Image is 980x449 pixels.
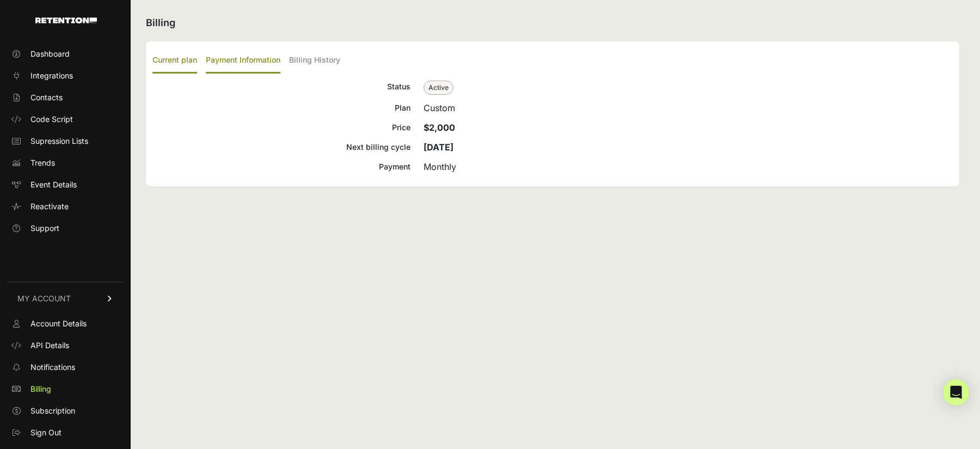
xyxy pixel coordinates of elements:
span: Contacts [30,92,63,103]
span: Trends [30,157,55,168]
a: Sign Out [7,424,124,441]
div: Price [152,121,411,134]
label: Billing History [289,48,340,74]
span: Sign Out [30,427,62,438]
a: MY ACCOUNT [7,282,124,315]
span: Code Script [30,114,73,125]
h2: Billing [146,15,959,31]
span: Support [30,223,59,234]
strong: $2,000 [424,122,455,133]
img: Retention.com [35,17,97,23]
div: Status [152,80,411,95]
a: Event Details [7,176,124,193]
label: Current plan [152,48,197,74]
a: Contacts [7,89,124,106]
div: Custom [424,101,953,114]
label: Payment Information [206,48,280,74]
div: Plan [152,101,411,114]
a: Billing [7,380,124,398]
a: Trends [7,154,124,172]
span: Reactivate [30,201,69,212]
span: Billing [30,384,51,395]
span: MY ACCOUNT [17,293,71,304]
div: Next billing cycle [152,141,411,154]
a: Notifications [7,359,124,376]
a: Code Script [7,111,124,128]
span: Event Details [30,179,77,190]
span: Account Details [30,318,87,329]
a: Subscription [7,402,124,420]
span: Active [424,81,454,95]
strong: [DATE] [424,142,454,153]
span: Subscription [30,405,75,416]
a: Support [7,220,124,237]
span: Integrations [30,70,73,81]
a: Integrations [7,67,124,84]
div: Payment [152,160,411,173]
div: Open Intercom Messenger [943,379,969,405]
a: Account Details [7,315,124,332]
span: Supression Lists [30,136,88,147]
span: Dashboard [30,48,70,59]
span: Notifications [30,362,75,373]
a: Dashboard [7,45,124,63]
span: API Details [30,340,69,351]
a: Reactivate [7,198,124,215]
div: Monthly [424,160,953,173]
a: Supression Lists [7,132,124,150]
a: API Details [7,337,124,354]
